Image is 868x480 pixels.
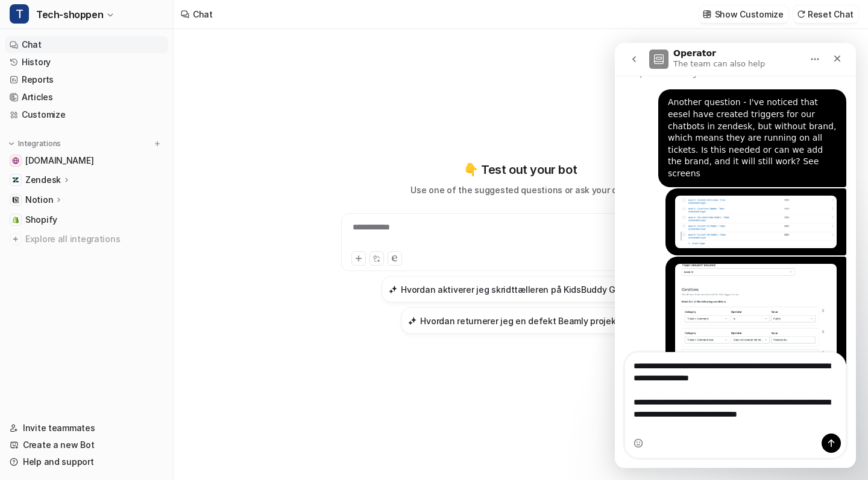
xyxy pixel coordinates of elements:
[797,10,805,19] img: reset
[25,214,57,226] span: Shopify
[464,161,577,179] p: 👇 Test out your bot
[401,307,639,334] button: Hvordan returnerer jeg en defekt Beamly projektor?Hvordan returnerer jeg en defekt Beamly projektor?
[12,176,19,184] img: Zendesk
[12,196,19,203] img: Notion
[193,8,213,21] div: Chat
[5,106,168,123] a: Customize
[10,4,29,24] span: T
[18,139,61,149] p: Integrations
[715,8,784,21] p: Show Customize
[5,152,168,169] a: tech-shoppen.dk[DOMAIN_NAME]
[410,184,629,196] p: Use one of the suggested questions or ask your own
[382,276,658,302] button: Hvordan aktiverer jeg skridttælleren på KidsBuddy GPS-uret?Hvordan aktiverer jeg skridttælleren p...
[401,283,651,296] h3: Hvordan aktiverer jeg skridttælleren på KidsBuddy GPS-uret?
[5,54,168,71] a: History
[615,43,856,468] iframe: Intercom live chat
[703,10,711,19] img: customize
[5,420,168,437] a: Invite teammates
[12,157,19,164] img: tech-shoppen.dk
[389,285,397,294] img: Hvordan aktiverer jeg skridttælleren på KidsBuddy GPS-uret?
[699,5,788,23] button: Show Customize
[793,5,858,23] button: Reset Chat
[5,89,168,106] a: Articles
[153,139,162,148] img: menu_add.svg
[25,155,93,167] span: [DOMAIN_NAME]
[420,315,632,327] h3: Hvordan returnerer jeg en defekt Beamly projektor?
[12,216,19,223] img: Shopify
[7,139,16,148] img: expand menu
[25,229,163,249] span: Explore all integrations
[5,36,168,53] a: Chat
[5,453,168,470] a: Help and support
[408,316,417,325] img: Hvordan returnerer jeg en defekt Beamly projektor?
[5,231,168,248] a: Explore all integrations
[5,138,64,150] button: Integrations
[36,6,103,23] span: Tech-shoppen
[5,211,168,228] a: ShopifyShopify
[25,194,53,206] p: Notion
[5,71,168,88] a: Reports
[5,437,168,453] a: Create a new Bot
[25,174,61,186] p: Zendesk
[10,233,22,245] img: explore all integrations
